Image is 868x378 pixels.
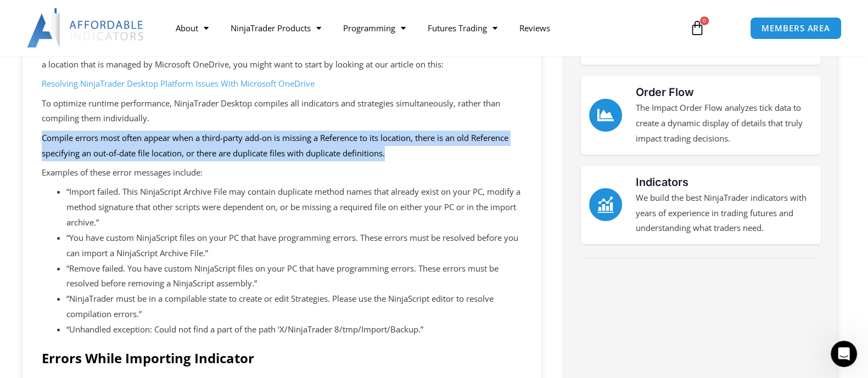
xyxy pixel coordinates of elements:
[42,131,522,161] p: Compile errors most often appear when a third-party add-on is missing a Reference to its location...
[42,349,522,366] h2: Errors While Importing Indicator
[66,184,522,230] li: “Import failed. This NinjaScript Archive File may contain duplicate method names that already exi...
[66,230,522,261] li: “You have custom NinjaScript files on your PC that have programming errors. These errors must be ...
[220,15,332,41] a: NinjaTrader Products
[589,188,622,221] a: Indicators
[42,165,522,180] p: Examples of these error messages include:
[27,8,145,48] img: LogoAI | Affordable Indicators – NinjaTrader
[417,15,508,41] a: Futures Trading
[636,190,813,236] p: We build the best NinjaTrader indicators with years of experience in trading futures and understa...
[589,99,622,132] a: Order Flow
[750,17,842,40] a: MEMBERS AREA
[636,100,813,146] p: The Impact Order Flow analyzes tick data to create a dynamic display of details that truly impact...
[66,291,522,322] li: “NinjaTrader must be in a compilable state to create or edit Strategies. Please use the NinjaScri...
[165,15,677,41] nav: Menu
[700,16,709,25] span: 0
[42,96,522,127] p: To optimize runtime performance, NinjaTrader Desktop compiles all indicators and strategies simul...
[831,341,857,367] iframe: Intercom live chat
[165,15,220,41] a: About
[66,322,522,337] li: “Unhandled exception: Could not find a part of the path ‘X/NinjaTrader 8/tmp/Import/Backup.”
[332,15,417,41] a: Programming
[42,78,315,89] a: Resolving NinjaTrader Desktop Platform Issues With Microsoft OneDrive
[508,15,561,41] a: Reviews
[636,176,688,189] a: Indicators
[636,86,694,99] a: Order Flow
[42,42,522,72] p: The most common reason for issues NinjaScript Errors is related to Microsoft OneDrive. If your Ni...
[673,12,721,44] a: 0
[66,261,522,292] li: “Remove failed. You have custom NinjaScript files on your PC that have programming errors. These ...
[761,24,830,32] span: MEMBERS AREA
